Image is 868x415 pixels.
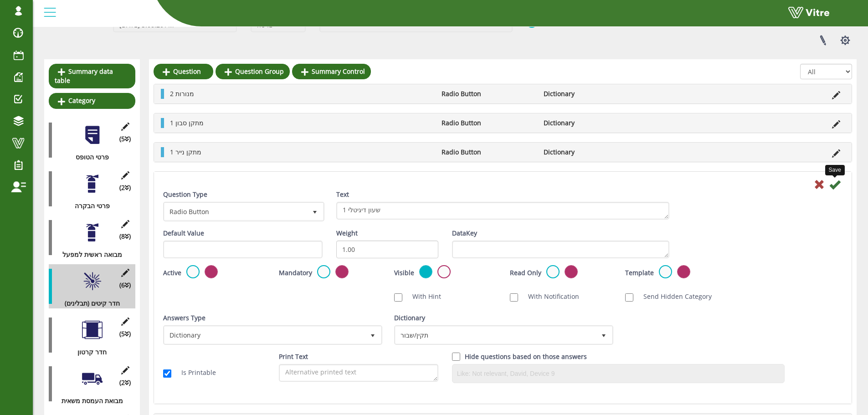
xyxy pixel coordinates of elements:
[307,203,323,220] span: select
[403,292,441,302] label: With Hint
[539,89,641,99] li: Dictionary
[394,313,425,323] label: Dictionary
[365,327,381,343] span: select
[437,118,539,128] li: Radio Button
[163,228,204,238] label: Default Value
[119,280,131,290] span: (6 )
[279,352,308,362] label: Print Text
[170,118,204,127] span: 1 מתקן סבון
[634,292,712,302] label: Send Hidden Category
[394,293,402,302] input: With Hint
[539,118,641,128] li: Dictionary
[164,203,307,220] span: Radio Button
[163,313,205,323] label: Answers Type
[164,327,365,343] span: Dictionary
[394,268,414,278] label: Visible
[119,134,131,144] span: (5 )
[119,378,131,388] span: (2 )
[49,201,128,211] div: פרטי הבקרה
[539,147,641,157] li: Dictionary
[49,396,128,406] div: מבואת העמסת משאית
[172,368,216,378] label: Is Printable
[395,327,596,343] span: תקין/שבור
[510,293,518,302] input: With Notification
[163,268,181,278] label: Active
[49,347,128,357] div: חדר קרטון
[49,250,128,260] div: מבואה ראשית למפעל
[49,152,128,162] div: פרטי הטופס
[510,268,541,278] label: Read Only
[216,64,290,79] a: Question Group
[279,268,312,278] label: Mandatory
[163,190,207,200] label: Question Type
[336,228,358,238] label: Weight
[170,148,201,156] span: 1 מתקן נייר
[452,228,477,238] label: DataKey
[163,369,171,378] input: Is Printable
[452,353,460,361] input: Hide question based on answer
[119,183,131,193] span: (2 )
[596,327,612,343] span: select
[49,64,135,88] a: Summary data table
[154,64,213,79] a: Question
[437,147,539,157] li: Radio Button
[465,352,587,362] label: Hide questions based on those answers
[49,298,128,308] div: חדר קיטים (תבלינים)
[49,93,135,108] a: Category
[519,292,579,302] label: With Notification
[292,64,371,79] a: Summary Control
[119,231,131,241] span: (8 )
[437,89,539,99] li: Radio Button
[825,165,845,175] div: Save
[625,268,654,278] label: Template
[336,202,669,220] textarea: 1 שעון דיגיטלי
[119,329,131,339] span: (5 )
[170,89,194,98] span: 2 מנורות
[625,293,633,302] input: Send Hidden Category
[336,190,349,200] label: Text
